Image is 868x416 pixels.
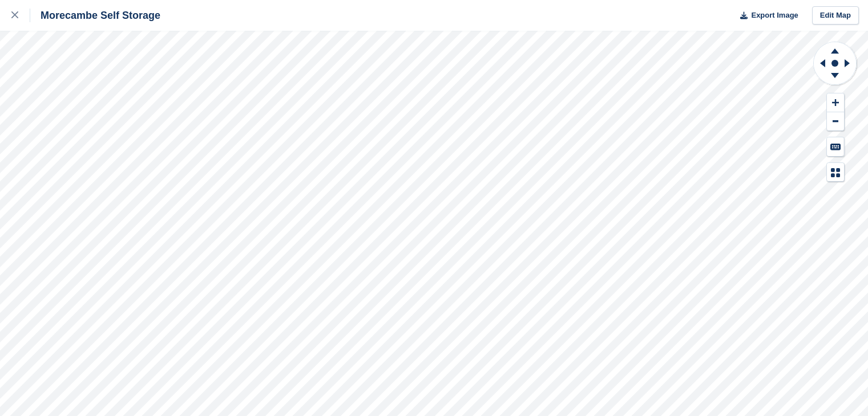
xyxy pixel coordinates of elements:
[751,10,798,21] span: Export Image
[30,9,160,22] div: Morecambe Self Storage
[827,112,844,131] button: Zoom Out
[827,93,844,112] button: Zoom In
[827,137,844,156] button: Keyboard Shortcuts
[812,6,859,25] a: Edit Map
[827,163,844,182] button: Map Legend
[733,6,798,25] button: Export Image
